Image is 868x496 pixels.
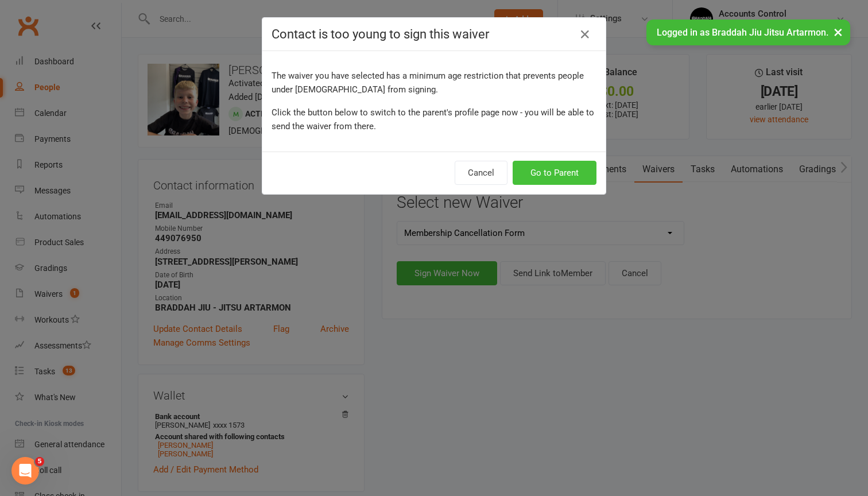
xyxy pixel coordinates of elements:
iframe: Intercom live chat [11,457,39,485]
span: 5 [35,457,44,466]
button: Go to Parent [513,161,596,185]
button: Cancel [455,161,507,185]
button: × [828,20,848,44]
span: Click the button below to switch to the parent's profile page now - you will be able to send the ... [272,107,594,131]
span: The waiver you have selected has a minimum age restriction that prevents people under [DEMOGRAPHI... [272,71,584,95]
span: Logged in as Braddah Jiu Jitsu Artarmon. [657,27,828,38]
